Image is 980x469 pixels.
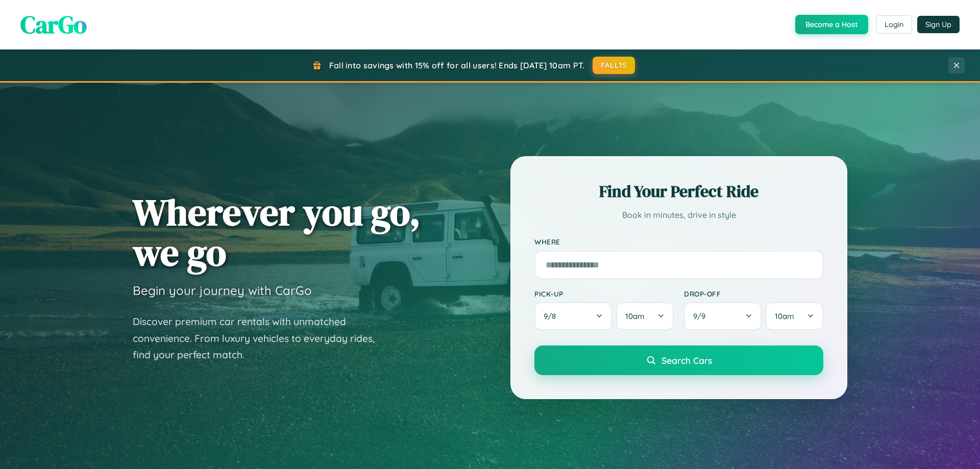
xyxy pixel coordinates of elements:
[693,311,710,321] span: 9 / 9
[534,345,823,375] button: Search Cars
[917,16,960,33] button: Sign Up
[766,302,823,330] button: 10am
[534,208,823,223] p: Book in minutes, drive in style
[593,57,635,74] button: FALL15
[876,15,912,34] button: Login
[329,60,585,70] span: Fall into savings with 15% off for all users! Ends [DATE] 10am PT.
[133,313,388,363] p: Discover premium car rentals with unmatched convenience. From luxury vehicles to everyday rides, ...
[795,15,868,34] button: Become a Host
[534,302,612,330] button: 9/8
[775,311,794,321] span: 10am
[20,8,87,41] span: CarGo
[534,180,823,203] h2: Find Your Perfect Ride
[534,289,674,298] label: Pick-up
[684,302,762,330] button: 9/9
[616,302,674,330] button: 10am
[684,289,823,298] label: Drop-off
[544,311,561,321] span: 9 / 8
[133,283,312,298] h3: Begin your journey with CarGo
[133,192,421,273] h1: Wherever you go, we go
[661,355,712,366] span: Search Cars
[534,238,823,246] label: Where
[625,311,645,321] span: 10am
